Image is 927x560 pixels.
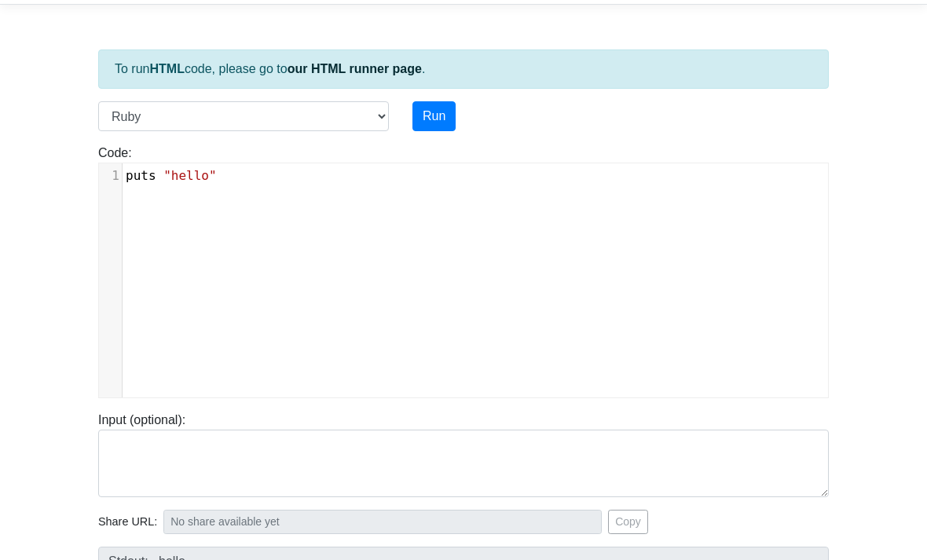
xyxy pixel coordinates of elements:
[98,50,829,90] div: To run code, please go to .
[99,167,122,186] div: 1
[288,63,422,76] a: our HTML runner page
[163,511,602,535] input: No share available yet
[163,169,216,184] span: "hello"
[126,169,156,184] span: puts
[412,102,456,132] button: Run
[86,412,841,498] div: Input (optional):
[608,511,648,535] button: Copy
[98,514,157,532] span: Share URL:
[149,63,184,76] strong: HTML
[86,145,841,399] div: Code:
